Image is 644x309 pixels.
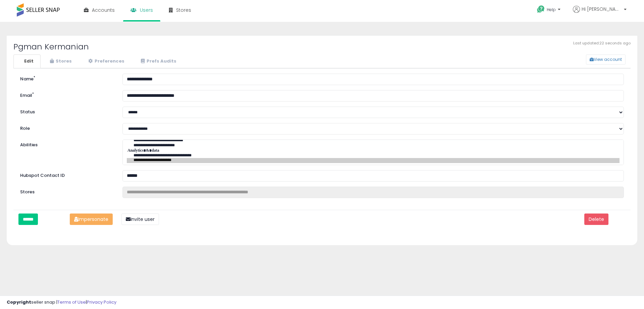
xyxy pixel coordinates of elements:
[20,142,38,148] label: Abilities
[41,54,79,68] a: Stores
[70,214,113,225] button: Impersonate
[176,7,191,13] span: Stores
[15,170,117,179] label: Hubspot Contact ID
[15,107,117,115] label: Status
[140,7,153,13] span: Users
[573,6,627,21] a: Hi [PERSON_NAME]
[15,74,117,82] label: Name
[79,54,131,68] a: Preferences
[581,54,591,65] a: View account
[13,54,41,68] a: Edit
[57,299,86,305] a: Terms of Use
[15,123,117,132] label: Role
[7,299,31,305] strong: Copyright
[92,7,115,13] span: Accounts
[582,6,622,12] span: Hi [PERSON_NAME]
[547,7,556,12] span: Help
[15,90,117,99] label: Email
[132,54,183,68] a: Prefs Audits
[121,214,159,225] button: Invite user
[87,299,116,305] a: Privacy Policy
[13,42,631,51] h2: Pgman Kermanian
[537,5,545,13] i: Get Help
[20,189,35,195] label: Stores
[573,41,631,46] span: Last updated: 22 seconds ago
[584,214,608,225] button: Delete
[586,54,626,65] button: View account
[7,299,116,306] div: seller snap | |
